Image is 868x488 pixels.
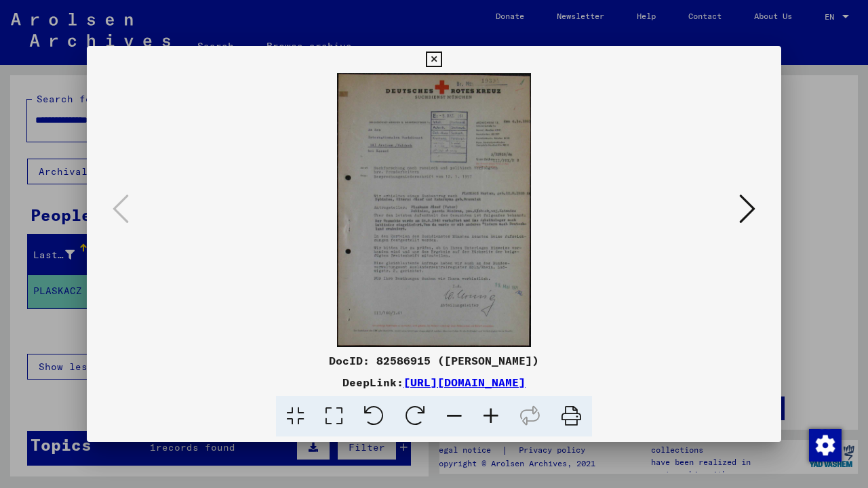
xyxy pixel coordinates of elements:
img: Change consent [809,429,842,462]
a: [URL][DOMAIN_NAME] [403,375,526,389]
div: Change consent [808,428,841,461]
img: 001.jpg [133,73,735,347]
div: DeepLink: [87,374,781,390]
div: DocID: 82586915 ([PERSON_NAME]) [87,352,781,369]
